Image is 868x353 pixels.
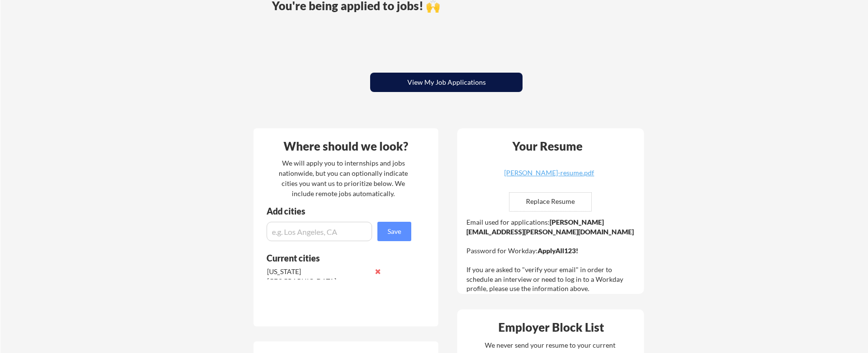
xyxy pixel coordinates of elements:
[277,158,410,199] div: We will apply you to internships and jobs nationwide, but you can optionally indicate cities you ...
[466,217,637,293] div: Email used for applications: Password for Workday: If you are asked to "verify your email" in ord...
[492,169,607,176] div: [PERSON_NAME]-resume.pdf
[370,73,523,92] button: View My Job Applications
[267,207,414,215] div: Add cities
[461,322,641,333] div: Employer Block List
[538,246,578,255] strong: ApplyAll123!
[256,140,436,152] div: Where should we look?
[492,169,607,184] a: [PERSON_NAME]-resume.pdf
[267,254,401,262] div: Current cities
[499,140,595,152] div: Your Resume
[267,222,372,241] input: e.g. Los Angeles, CA
[267,267,369,295] div: [US_STATE][GEOGRAPHIC_DATA], [GEOGRAPHIC_DATA]
[466,218,634,236] strong: [PERSON_NAME][EMAIL_ADDRESS][PERSON_NAME][DOMAIN_NAME]
[377,222,411,241] button: Save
